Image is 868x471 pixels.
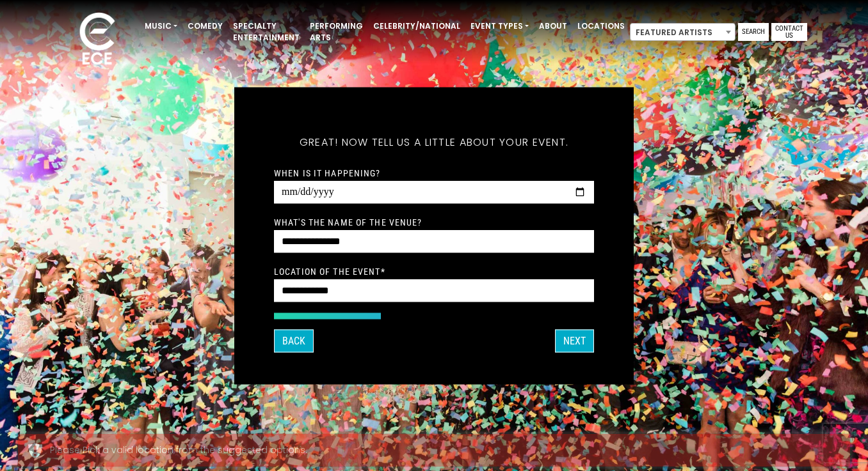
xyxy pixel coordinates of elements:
h5: Great! Now tell us a little about your event. [274,119,594,165]
label: When is it happening? [274,167,381,178]
div: Please Pick a valid location from the suggested options. [50,444,840,457]
img: ece_new_logo_whitev2-1.png [65,9,129,71]
a: Search [738,23,769,41]
a: Event Types [465,15,534,37]
a: Music [140,15,182,37]
span: Featured Artists [631,24,735,42]
a: Performing Arts [305,15,368,49]
label: Location of the event [274,265,385,277]
a: Specialty Entertainment [228,15,305,49]
a: Contact Us [771,23,807,41]
a: Locations [572,15,630,37]
button: Back [274,329,314,352]
a: Comedy [182,15,228,37]
span: Featured Artists [630,23,735,41]
a: About [534,15,572,37]
a: Celebrity/National [368,15,465,37]
button: Next [555,329,594,352]
label: What's the name of the venue? [274,216,422,228]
